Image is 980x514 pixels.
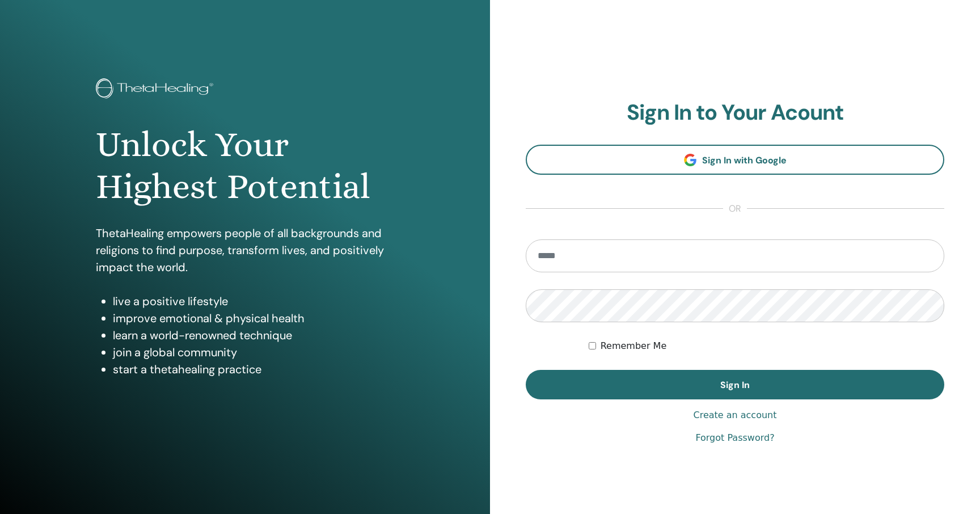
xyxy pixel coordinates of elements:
[702,154,787,166] span: Sign In with Google
[113,310,394,327] li: improve emotional & physical health
[720,379,750,391] span: Sign In
[113,327,394,344] li: learn a world-renowned technique
[526,370,944,399] button: Sign In
[113,293,394,310] li: live a positive lifestyle
[113,361,394,378] li: start a thetahealing practice
[526,145,944,175] a: Sign In with Google
[723,202,747,216] span: or
[601,339,667,353] label: Remember Me
[526,100,944,126] h2: Sign In to Your Acount
[96,124,394,208] h1: Unlock Your Highest Potential
[589,339,944,353] div: Keep me authenticated indefinitely or until I manually logout
[96,225,394,276] p: ThetaHealing empowers people of all backgrounds and religions to find purpose, transform lives, a...
[693,408,776,422] a: Create an account
[113,344,394,361] li: join a global community
[695,431,774,445] a: Forgot Password?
